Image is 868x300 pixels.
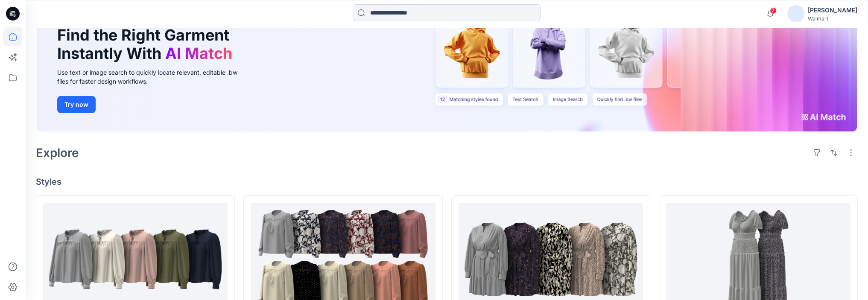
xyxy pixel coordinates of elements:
h4: Styles [36,177,858,187]
div: Walmart [808,15,857,22]
h1: Find the Right Garment Instantly With [57,26,237,63]
img: avatar [787,5,804,22]
div: Use text or image search to quickly locate relevant, editable .bw files for faster design workflows. [57,68,249,86]
button: Try now [57,96,96,113]
h2: Explore [36,146,79,160]
div: [PERSON_NAME] [808,5,857,15]
span: AI Match [165,44,232,63]
span: 7 [770,7,777,14]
